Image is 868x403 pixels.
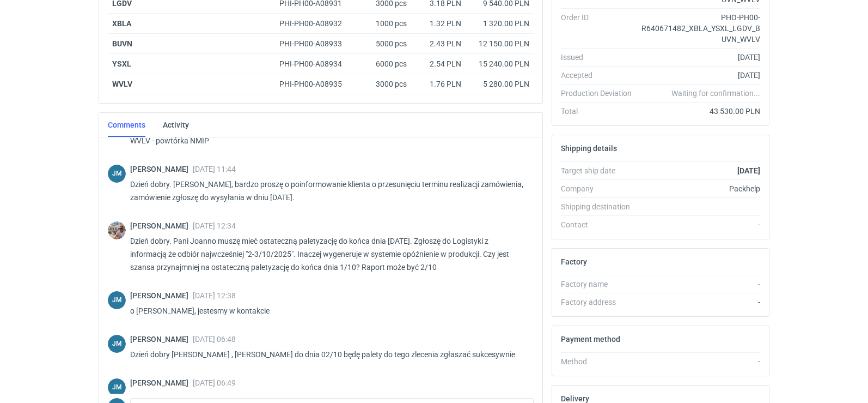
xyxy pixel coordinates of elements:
[561,183,640,194] div: Company
[640,279,760,290] div: -
[357,74,411,94] div: 3000 pcs
[561,297,640,308] div: Factory address
[640,106,760,117] div: 43 530.00 PLN
[108,378,126,396] div: Joanna Myślak
[279,58,352,69] div: PHI-PH00-A08934
[470,58,529,69] div: 15 240.00 PLN
[193,335,236,344] span: [DATE] 06:48
[561,106,640,117] div: Total
[193,165,236,173] span: [DATE] 11:44
[640,70,760,81] div: [DATE]
[108,291,126,309] div: Joanna Myślak
[357,14,411,34] div: 1000 pcs
[163,113,189,137] a: Activity
[470,38,529,49] div: 12 150.00 PLN
[108,221,126,239] img: Michał Palasek
[415,38,461,49] div: 2.43 PLN
[108,378,126,396] figcaption: JM
[112,80,132,88] strong: WVLV
[561,201,640,212] div: Shipping destination
[279,18,352,29] div: PHI-PH00-A08932
[112,19,131,28] strong: XBLA
[130,234,525,274] p: Dzień dobry. Pani Joanno muszę mieć ostateczną paletyzację do końca dnia [DATE]. Zgłoszę do Logis...
[640,52,760,63] div: [DATE]
[671,88,760,99] em: Waiting for confirmation...
[561,144,617,153] h2: Shipping details
[561,70,640,81] div: Accepted
[640,219,760,230] div: -
[279,79,352,89] div: PHI-PH00-A08935
[112,39,132,48] strong: BUVN
[561,219,640,230] div: Contact
[130,291,193,300] span: [PERSON_NAME]
[640,12,760,45] div: PHO-PH00-R640671482_XBLA_YSXL_LGDV_BUVN_WVLV
[108,165,126,183] div: Joanna Myślak
[357,54,411,74] div: 6000 pcs
[561,394,589,403] h2: Delivery
[561,279,640,290] div: Factory name
[112,59,131,68] strong: YSXL
[130,165,193,173] span: [PERSON_NAME]
[737,166,760,175] strong: [DATE]
[470,79,529,89] div: 5 280.00 PLN
[561,12,640,45] div: Order ID
[193,291,236,300] span: [DATE] 12:38
[470,18,529,29] div: 1 320.00 PLN
[193,221,236,230] span: [DATE] 12:34
[130,378,193,387] span: [PERSON_NAME]
[561,356,640,367] div: Method
[561,335,620,344] h2: Payment method
[561,165,640,176] div: Target ship date
[108,335,126,353] figcaption: JM
[279,38,352,49] div: PHI-PH00-A08933
[108,291,126,309] figcaption: JM
[415,79,461,89] div: 1.76 PLN
[108,335,126,353] div: Joanna Myślak
[130,335,193,344] span: [PERSON_NAME]
[640,183,760,194] div: Packhelp
[130,221,193,230] span: [PERSON_NAME]
[130,178,525,204] p: Dzień dobry. [PERSON_NAME], bardzo proszę o poinformowanie klienta o przesunięciu terminu realiza...
[561,52,640,63] div: Issued
[415,58,461,69] div: 2.54 PLN
[561,257,587,266] h2: Factory
[130,348,525,361] p: Dzień dobry [PERSON_NAME] , [PERSON_NAME] do dnia 02/10 będę palety do tego zlecenia zgłaszać suk...
[130,304,525,317] p: o [PERSON_NAME], jestesmy w kontakcie
[108,113,145,137] a: Comments
[415,18,461,29] div: 1.32 PLN
[640,356,760,367] div: -
[561,88,640,99] div: Production Deviation
[640,297,760,308] div: -
[193,378,236,387] span: [DATE] 06:49
[108,165,126,183] figcaption: JM
[357,34,411,54] div: 5000 pcs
